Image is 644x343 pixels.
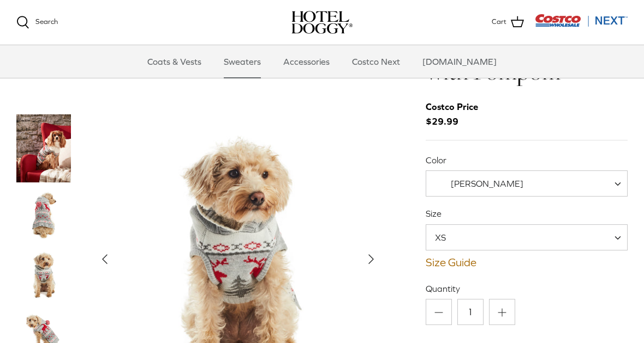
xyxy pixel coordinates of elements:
a: Search [16,16,58,29]
a: Visit Costco Next [535,21,628,29]
label: Color [426,154,628,166]
a: Coats & Vests [138,45,211,78]
a: Thumbnail Link [16,114,71,182]
a: hoteldoggy.com hoteldoggycom [291,11,353,34]
span: XS [426,231,468,243]
span: [PERSON_NAME] [451,179,523,188]
button: Previous [93,247,117,271]
img: hoteldoggycom [291,11,353,34]
a: Thumbnail Link [16,248,71,302]
button: Next [359,247,383,271]
img: Costco Next [535,14,628,27]
span: Vanilla Ice [426,178,545,189]
a: Cart [492,15,524,29]
span: $29.99 [426,100,489,129]
span: Vanilla Ice [426,170,628,197]
a: Sweaters [214,45,271,78]
a: Size Guide [426,256,628,269]
div: Costco Price [426,100,478,114]
a: Accessories [273,45,339,78]
input: Quantity [457,299,484,325]
span: Search [35,17,58,26]
a: Costco Next [342,45,410,78]
a: Thumbnail Link [16,188,71,242]
a: [DOMAIN_NAME] [413,45,506,78]
label: Quantity [426,283,628,295]
span: XS [426,224,628,250]
span: Cart [492,16,506,28]
label: Size [426,207,628,219]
